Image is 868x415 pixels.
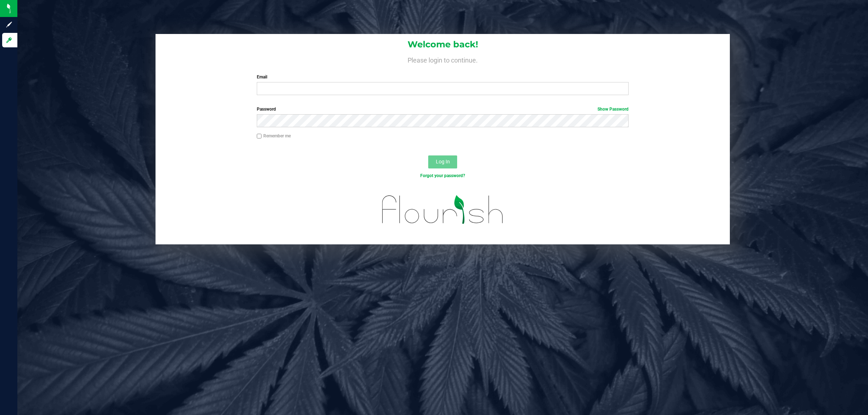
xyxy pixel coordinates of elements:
img: flourish_logo.svg [371,187,515,233]
label: Remember me [257,133,291,139]
h4: Please login to continue. [156,55,730,64]
a: Show Password [597,107,629,112]
button: Log In [428,155,457,168]
a: Forgot your password? [420,173,465,178]
label: Email [257,74,629,80]
input: Remember me [257,134,262,139]
span: Password [257,107,276,112]
span: Log In [436,159,450,164]
inline-svg: Sign up [5,21,13,28]
inline-svg: Log in [5,37,13,44]
h1: Welcome back! [156,40,730,49]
